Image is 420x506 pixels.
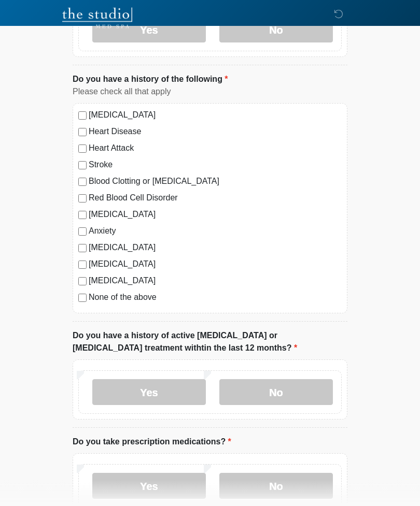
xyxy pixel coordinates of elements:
[78,278,87,286] input: [MEDICAL_DATA]
[89,176,342,188] label: Blood Clotting or [MEDICAL_DATA]
[73,436,231,449] label: Do you take prescription medications?
[219,380,333,406] label: No
[89,258,342,271] label: [MEDICAL_DATA]
[73,86,347,98] div: Please check all that apply
[78,195,87,203] input: Red Blood Cell Disorder
[92,380,206,406] label: Yes
[78,162,87,170] input: Stroke
[78,128,87,137] input: Heart Disease
[89,126,342,138] label: Heart Disease
[89,242,342,254] label: [MEDICAL_DATA]
[73,330,347,355] label: Do you have a history of active [MEDICAL_DATA] or [MEDICAL_DATA] treatment withtin the last 12 mo...
[78,178,87,186] input: Blood Clotting or [MEDICAL_DATA]
[89,159,342,171] label: Stroke
[62,8,132,28] img: The Studio Med Spa Logo
[78,211,87,220] input: [MEDICAL_DATA]
[89,192,342,205] label: Red Blood Cell Disorder
[92,473,206,499] label: Yes
[89,275,342,287] label: [MEDICAL_DATA]
[78,145,87,153] input: Heart Attack
[89,209,342,221] label: [MEDICAL_DATA]
[219,473,333,499] label: No
[78,244,87,253] input: [MEDICAL_DATA]
[78,294,87,302] input: None of the above
[78,228,87,236] input: Anxiety
[89,142,342,155] label: Heart Attack
[89,109,342,122] label: [MEDICAL_DATA]
[78,261,87,269] input: [MEDICAL_DATA]
[89,292,342,304] label: None of the above
[73,74,228,86] label: Do you have a history of the following
[89,225,342,238] label: Anxiety
[78,112,87,120] input: [MEDICAL_DATA]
